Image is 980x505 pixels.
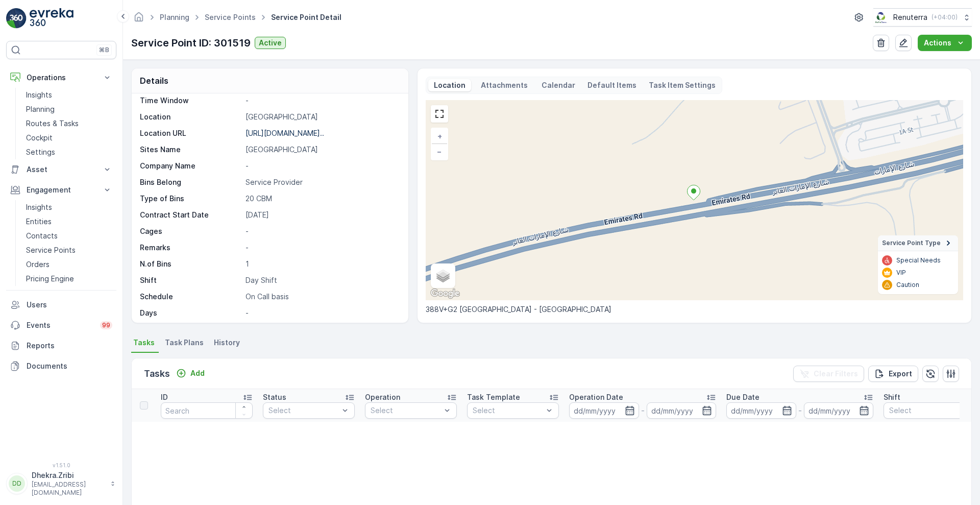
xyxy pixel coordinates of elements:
a: Planning [160,13,189,21]
p: [DATE] [246,210,398,220]
button: DDDhekra.Zribi[EMAIL_ADDRESS][DOMAIN_NAME] [6,470,116,497]
p: - [246,243,398,253]
p: Engagement [27,185,96,195]
p: Insights [26,202,52,212]
p: Contacts [26,231,58,241]
p: ( +04:00 ) [932,13,958,21]
p: [GEOGRAPHIC_DATA] [246,145,398,155]
a: Homepage [133,15,144,24]
img: Google [428,287,462,300]
img: logo [6,8,27,29]
p: Status [263,392,286,402]
p: Due Date [726,392,759,402]
p: Operations [27,73,96,83]
p: Shift [884,392,900,402]
a: Planning [22,102,116,116]
button: Actions [918,35,972,51]
p: On Call basis [246,292,398,302]
p: Orders [26,259,50,270]
button: Operations [6,67,116,88]
a: View Fullscreen [432,106,447,122]
p: Select [473,405,543,416]
img: logo_light-DOdMpM7g.png [30,8,73,29]
a: Zoom Out [432,144,447,159]
button: Clear Filters [793,366,864,382]
span: + [437,132,442,140]
a: Layers [432,264,454,287]
p: - [246,161,398,171]
p: Clear Filters [814,369,858,379]
a: Users [6,295,116,315]
p: Task Item Settings [649,80,716,90]
p: ⌘B [99,46,109,54]
p: Location [432,80,467,90]
button: Engagement [6,180,116,200]
p: Special Needs [896,256,941,264]
a: Reports [6,335,116,356]
summary: Service Point Type [878,235,958,251]
p: Details [140,75,168,87]
a: Insights [22,200,116,214]
p: Remarks [140,243,241,253]
p: Bins Belong [140,177,241,187]
a: Cockpit [22,131,116,145]
p: Task Template [467,392,520,402]
p: [URL][DOMAIN_NAME].. [246,129,324,137]
p: Sites Name [140,145,241,155]
p: Users [27,300,112,310]
p: Export [889,369,912,379]
p: Days [140,308,241,318]
p: Asset [27,164,96,175]
p: Service Point ID: 301519 [131,35,251,51]
p: Planning [26,104,55,114]
a: Open this area in Google Maps (opens a new window) [428,287,462,300]
span: Tasks [133,338,155,348]
span: History [214,338,240,348]
p: Schedule [140,292,241,302]
p: Service Points [26,245,76,255]
a: Orders [22,257,116,272]
p: Operation Date [569,392,623,402]
span: v 1.51.0 [6,462,116,468]
p: Cages [140,226,241,236]
p: Shift [140,275,241,285]
span: − [437,147,442,156]
p: Insights [26,90,52,100]
p: - [246,308,398,318]
p: Events [27,320,94,330]
p: Type of Bins [140,194,241,204]
p: - [798,404,802,417]
a: Entities [22,214,116,229]
p: 20 CBM [246,194,398,204]
p: Day Shift [246,275,398,285]
a: Documents [6,356,116,376]
input: dd/mm/yyyy [726,402,796,419]
button: Renuterra(+04:00) [873,8,972,27]
p: Operation [365,392,400,402]
span: Task Plans [165,338,204,348]
p: Select [268,405,339,416]
p: 1 [246,259,398,269]
p: Renuterra [893,12,927,22]
p: - [246,226,398,236]
p: Tasks [144,367,170,381]
p: Location [140,112,241,122]
p: Select [371,405,441,416]
p: Attachments [479,80,529,90]
p: N.of Bins [140,259,241,269]
p: Actions [924,38,951,48]
input: dd/mm/yyyy [569,402,639,419]
p: Documents [27,361,112,371]
p: Service Provider [246,177,398,187]
p: [GEOGRAPHIC_DATA] [246,112,398,122]
a: Routes & Tasks [22,116,116,131]
p: Entities [26,217,52,227]
p: 388V+G2 [GEOGRAPHIC_DATA] - [GEOGRAPHIC_DATA] [426,304,963,315]
a: Zoom In [432,129,447,144]
a: Events99 [6,315,116,335]
p: Routes & Tasks [26,118,79,129]
a: Service Points [205,13,256,21]
p: ID [161,392,168,402]
a: Contacts [22,229,116,243]
span: Service Point Detail [269,12,344,22]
